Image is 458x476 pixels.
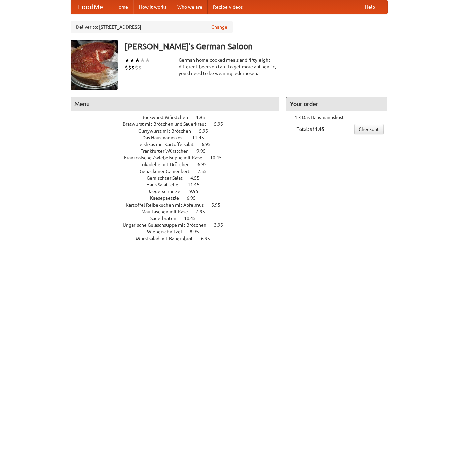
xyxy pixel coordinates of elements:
a: Das Hausmannskost 11.45 [142,135,216,140]
span: 11.45 [192,135,211,140]
span: Bockwurst Würstchen [141,115,195,120]
span: 6.95 [201,236,217,241]
span: 5.95 [214,121,230,127]
span: Currywurst mit Brötchen [138,128,198,134]
a: Checkout [354,124,384,134]
a: Frankfurter Würstchen 9.95 [140,148,218,154]
span: Fleishkas mit Kartoffelsalat [135,142,201,147]
a: Gemischter Salat 4.55 [147,175,212,181]
span: 6.95 [202,142,217,147]
li: ★ [125,57,130,64]
a: Gebackener Camenbert 7.55 [140,169,219,174]
span: 4.55 [190,175,206,181]
span: Gebackener Camenbert [140,169,196,174]
li: ★ [135,57,140,64]
span: 6.95 [197,162,213,167]
li: $ [135,64,138,71]
span: Sauerbraten [150,216,183,221]
li: $ [128,64,131,71]
span: Ungarische Gulaschsuppe mit Brötchen [123,222,213,228]
a: Kaesepaetzle 6.95 [150,195,208,201]
a: Who we are [172,0,208,14]
a: Maultaschen mit Käse 7.95 [141,209,217,214]
h3: [PERSON_NAME]'s German Saloon [125,40,388,53]
span: Kartoffel Reibekuchen mit Apfelmus [126,202,210,208]
a: Fleishkas mit Kartoffelsalat 6.95 [135,142,223,147]
span: Bratwurst mit Brötchen und Sauerkraut [123,121,213,127]
span: Das Hausmannskost [142,135,191,140]
span: Jaegerschnitzel [148,189,188,194]
span: Wurstsalad mit Bauernbrot [136,236,200,241]
span: 3.95 [214,222,230,228]
a: Help [360,0,380,14]
a: Bratwurst mit Brötchen und Sauerkraut 5.95 [123,121,236,127]
li: 1 × Das Hausmannskost [290,114,384,121]
a: Jaegerschnitzel 9.95 [148,189,211,194]
h4: Your order [286,97,387,111]
a: Haus Salatteller 11.45 [146,182,212,187]
li: ★ [140,57,145,64]
span: 8.95 [190,229,206,234]
span: Frikadelle mit Brötchen [139,162,196,167]
a: Bockwurst Würstchen 4.95 [141,115,217,120]
div: German home-cooked meals and fifty-eight different beers on tap. To get more authentic, you'd nee... [179,57,280,77]
a: Wurstsalad mit Bauernbrot 6.95 [136,236,222,241]
span: Maultaschen mit Käse [141,209,195,214]
span: Französische Zwiebelsuppe mit Käse [124,155,209,160]
li: ★ [145,57,150,64]
span: Frankfurter Würstchen [140,148,195,154]
span: Gemischter Salat [147,175,189,181]
li: $ [138,64,142,71]
a: How it works [133,0,172,14]
a: Frikadelle mit Brötchen 6.95 [139,162,219,167]
span: 10.45 [184,216,203,221]
a: Kartoffel Reibekuchen mit Apfelmus 5.95 [126,202,233,208]
a: Französische Zwiebelsuppe mit Käse 10.45 [124,155,234,160]
span: 11.45 [188,182,206,187]
li: $ [125,64,128,71]
a: Sauerbraten 10.45 [150,216,208,221]
div: Deliver to: [STREET_ADDRESS] [71,21,233,33]
span: 6.95 [187,195,203,201]
span: 7.55 [197,169,213,174]
a: Ungarische Gulaschsuppe mit Brötchen 3.95 [123,222,236,228]
span: Kaesepaetzle [150,195,186,201]
a: Change [211,24,227,30]
li: $ [131,64,135,71]
a: Currywurst mit Brötchen 5.95 [138,128,220,134]
span: Wienerschnitzel [147,229,189,234]
span: 10.45 [210,155,228,160]
a: Wienerschnitzel 8.95 [147,229,211,234]
b: Total: $11.45 [297,126,324,132]
span: 9.95 [189,189,205,194]
li: ★ [130,57,135,64]
a: Home [110,0,133,14]
span: Haus Salatteller [146,182,187,187]
span: 7.95 [196,209,212,214]
span: 5.95 [199,128,215,134]
span: 5.95 [211,202,227,208]
img: angular.jpg [71,40,118,90]
a: Recipe videos [208,0,248,14]
span: 4.95 [196,115,212,120]
span: 9.95 [196,148,212,154]
h4: Menu [71,97,279,111]
a: FoodMe [71,0,110,14]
